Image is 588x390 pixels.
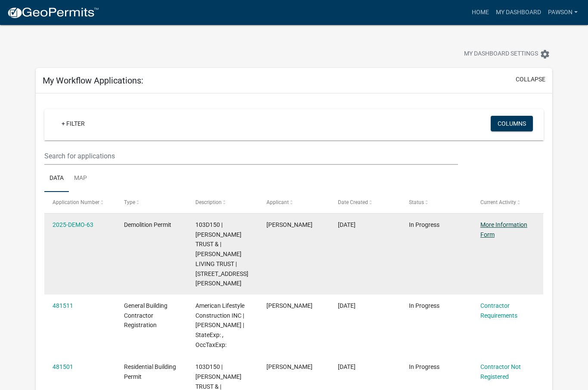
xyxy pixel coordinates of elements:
[480,363,521,380] a: Contractor Not Registered
[464,49,538,59] span: My Dashboard Settings
[468,4,492,21] a: Home
[44,192,116,213] datatable-header-cell: Application Number
[472,192,544,213] datatable-header-cell: Current Activity
[330,192,401,213] datatable-header-cell: Date Created
[195,221,248,287] span: 103D150 | PAWSON JAMES D LIVING TRUST & | KATHLEEN E PAWSON LIVING TRUST | 864 Maddox Rd
[338,199,368,205] span: Date Created
[338,363,356,370] span: 09/20/2025
[124,199,135,205] span: Type
[195,302,244,348] span: American Lifestyle Construction INC | James Pawson | StateExp: , OccTaxExp:
[492,4,545,21] a: My Dashboard
[480,199,516,205] span: Current Activity
[53,221,93,228] a: 2025-DEMO-63
[266,302,313,309] span: James
[409,363,439,370] span: In Progress
[480,221,527,238] a: More Information Form
[116,192,187,213] datatable-header-cell: Type
[545,4,581,21] a: Pawson
[266,199,289,205] span: Applicant
[409,221,439,228] span: In Progress
[266,221,313,228] span: James
[516,75,545,84] button: collapse
[338,221,356,228] span: 09/22/2025
[195,199,222,205] span: Description
[53,363,73,370] a: 481501
[124,302,167,329] span: General Building Contractor Registration
[258,192,330,213] datatable-header-cell: Applicant
[69,165,92,192] a: Map
[540,49,550,59] i: settings
[457,46,557,62] button: My Dashboard Settingssettings
[53,302,73,309] a: 481511
[491,116,533,131] button: Columns
[480,302,517,319] a: Contractor Requirements
[409,302,439,309] span: In Progress
[338,302,356,309] span: 09/20/2025
[401,192,472,213] datatable-header-cell: Status
[55,116,92,131] a: + Filter
[53,199,99,205] span: Application Number
[409,199,424,205] span: Status
[44,147,458,165] input: Search for applications
[44,165,69,192] a: Data
[266,363,313,370] span: James
[187,192,258,213] datatable-header-cell: Description
[124,363,176,380] span: Residential Building Permit
[124,221,171,228] span: Demolition Permit
[43,75,143,86] h5: My Workflow Applications:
